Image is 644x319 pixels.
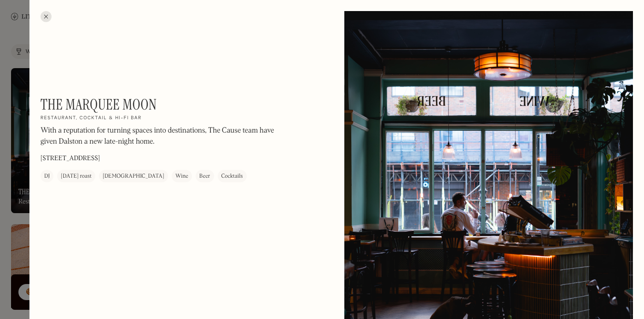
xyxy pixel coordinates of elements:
div: Wine [175,172,188,181]
h2: Restaurant, cocktail & hi-fi bar [41,115,142,122]
div: [DEMOGRAPHIC_DATA] [103,172,164,181]
h1: The Marquee Moon [41,96,157,113]
p: With a reputation for turning spaces into destinations, The Cause team have given Dalston a new l... [41,125,289,147]
div: [DATE] roast [61,172,92,181]
div: Beer [199,172,210,181]
div: Cocktails [221,172,243,181]
p: [STREET_ADDRESS] [41,154,100,163]
div: DJ [44,172,50,181]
